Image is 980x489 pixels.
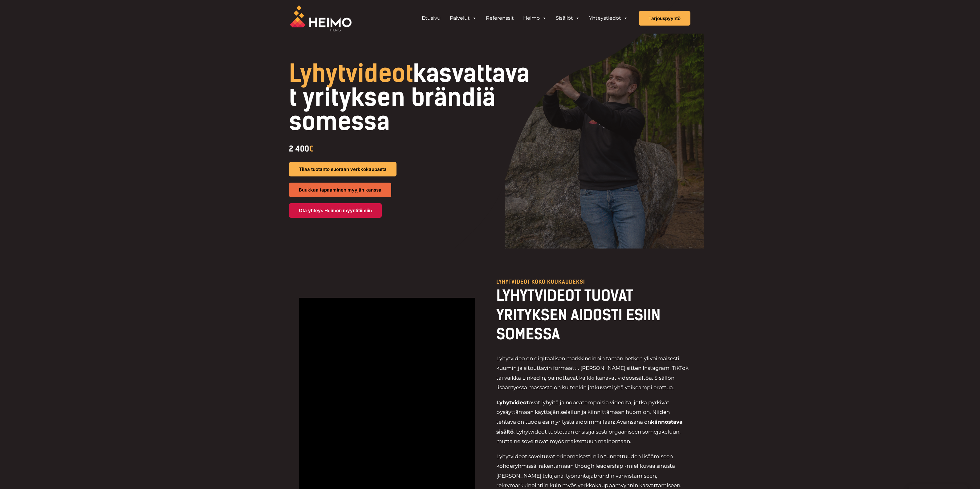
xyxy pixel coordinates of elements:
[639,11,690,26] a: Tarjouspyyntö
[496,279,690,285] p: LYHYTVIDEOT KOKO KUUKAUDEKSI
[496,286,690,344] h2: LYHYTVIDEOT TUOVAT YRITYKSEN AIDOSTI ESIIN SOMESSA
[445,12,481,24] a: Palvelut
[289,142,532,156] div: 2 400
[289,183,391,197] a: Buukkaa tapaaminen myyjän kanssa
[496,398,690,447] p: ovat lyhyitä ja nopeatempoisia videoita, jotka pyrkivät pysäyttämään käyttäjän selailun ja kiinni...
[289,62,532,134] h1: kasvattavat yrityksen brändiä somessa
[481,12,518,24] a: Referenssit
[289,59,413,88] span: Lyhytvideot
[309,144,314,153] span: €
[299,208,372,213] span: Ota yhteys Heimon myyntitiimiin
[289,162,396,176] a: Tilaa tuotanto suoraan verkkokaupasta
[299,167,387,172] span: Tilaa tuotanto suoraan verkkokaupasta
[289,203,382,218] a: Ota yhteys Heimon myyntitiimiin
[496,399,529,406] b: Lyhytvideot
[290,5,352,31] img: Heimo Filmsin logo
[584,12,632,24] a: Yhteystiedot
[551,12,584,24] a: Sisällöt
[417,12,445,24] a: Etusivu
[496,419,682,435] b: kiinnostava sisältö
[496,354,690,393] p: Lyhytvideo on digitaalisen markkinoinnin tämän hetken ylivoimaisesti kuumin ja sitouttavin formaa...
[518,12,551,24] a: Heimo
[299,188,381,192] span: Buukkaa tapaaminen myyjän kanssa
[414,12,636,24] aside: Header Widget 1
